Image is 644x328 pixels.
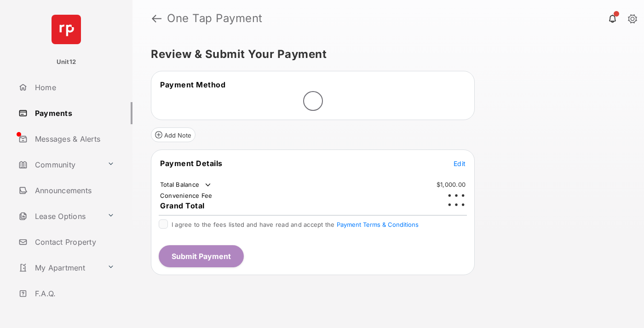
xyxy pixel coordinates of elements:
[15,179,132,201] a: Announcements
[160,201,205,210] span: Grand Total
[167,13,263,24] strong: One Tap Payment
[436,180,466,189] td: $1,000.00
[15,282,132,305] a: F.A.Q.
[15,205,103,227] a: Lease Options
[160,180,213,190] td: Total Balance
[15,154,103,176] a: Community
[15,231,132,253] a: Contact Property
[57,58,76,67] p: Unit12
[15,128,132,150] a: Messages & Alerts
[15,76,132,98] a: Home
[52,15,81,44] img: svg+xml;base64,PHN2ZyB4bWxucz0iaHR0cDovL3d3dy53My5vcmcvMjAwMC9zdmciIHdpZHRoPSI2NCIgaGVpZ2h0PSI2NC...
[454,159,466,168] button: Edit
[151,49,618,60] h5: Review & Submit Your Payment
[160,191,213,200] td: Convenience Fee
[151,127,195,142] button: Add Note
[172,221,419,228] span: I agree to the fees listed and have read and accept the
[160,80,225,89] span: Payment Method
[159,245,244,267] button: Submit Payment
[454,160,466,167] span: Edit
[337,221,419,228] button: I agree to the fees listed and have read and accept the
[15,257,103,279] a: My Apartment
[160,159,223,168] span: Payment Details
[15,102,132,124] a: Payments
